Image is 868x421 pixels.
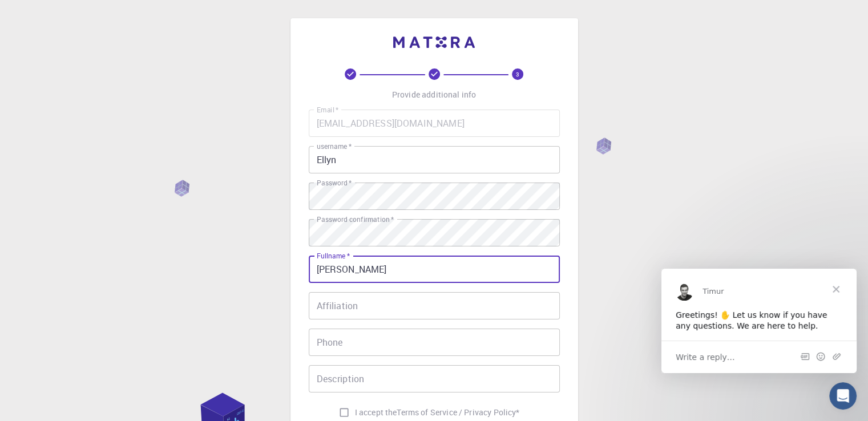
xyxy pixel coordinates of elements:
a: Terms of Service / Privacy Policy* [397,407,519,418]
label: Password confirmation [317,214,394,224]
label: Email [317,105,338,115]
label: Fullname [317,251,350,261]
p: Terms of Service / Privacy Policy * [397,407,519,418]
iframe: Intercom live chat message [661,269,857,373]
span: I accept the [355,407,397,418]
label: Password [317,178,352,188]
label: username [317,141,352,151]
iframe: Intercom live chat [829,382,857,410]
p: Provide additional info [392,89,476,100]
text: 3 [516,70,519,78]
